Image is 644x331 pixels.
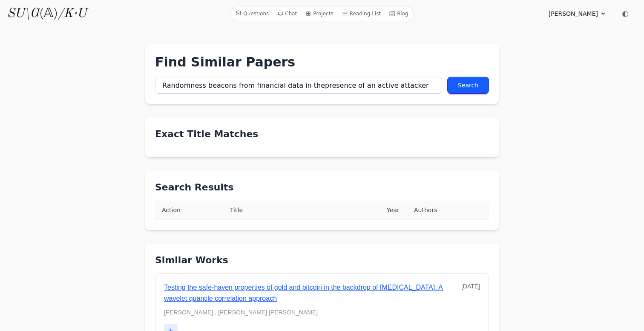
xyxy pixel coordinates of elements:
input: Enter paper title... [155,77,442,94]
h2: Search Results [155,181,489,193]
th: Action [155,201,223,220]
span: , [215,308,216,317]
a: [PERSON_NAME] [PERSON_NAME] [218,308,318,317]
th: Authors [407,201,489,220]
span: ◐ [622,10,629,17]
span: [PERSON_NAME] [549,9,598,18]
button: ◐ [617,5,634,22]
button: Search [447,77,489,94]
a: Blog [386,8,412,19]
a: [PERSON_NAME] [164,308,213,317]
i: SU\G [7,7,39,20]
a: Testing the safe-haven properties of gold and bitcoin in the backdrop of [MEDICAL_DATA]: A wavele... [164,284,443,302]
i: /K·U [58,7,86,20]
a: Reading List [339,8,385,19]
a: SU\G(𝔸)/K·U [7,6,86,21]
a: Chat [274,8,300,19]
h1: Find Similar Papers [155,55,489,70]
h2: Similar Works [155,254,489,266]
h2: Exact Title Matches [155,128,489,140]
th: Title [223,201,380,220]
th: Year [380,201,407,220]
div: [DATE] [461,282,480,291]
summary: [PERSON_NAME] [549,9,607,18]
a: Questions [232,8,272,19]
a: Projects [302,8,336,19]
